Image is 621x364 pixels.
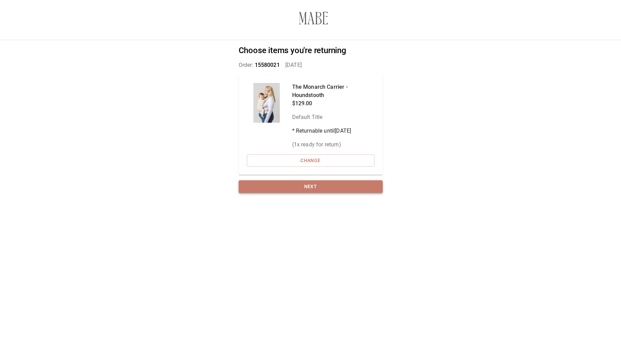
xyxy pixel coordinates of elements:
[292,99,374,108] p: $129.00
[292,83,374,99] p: The Monarch Carrier - Houndstooth
[239,180,383,193] button: Next
[292,141,374,149] p: ( 1 x ready for return)
[292,113,374,121] p: Default Title
[299,5,328,35] img: 3671f2-3.myshopify.com-a63cb35b-e478-4aa6-86b9-acdf2590cc8d
[292,127,374,135] p: * Returnable until [DATE]
[239,46,383,56] h2: Choose items you're returning
[247,154,374,167] button: Change
[239,61,383,69] p: Order: [DATE]
[255,62,280,68] span: 15580021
